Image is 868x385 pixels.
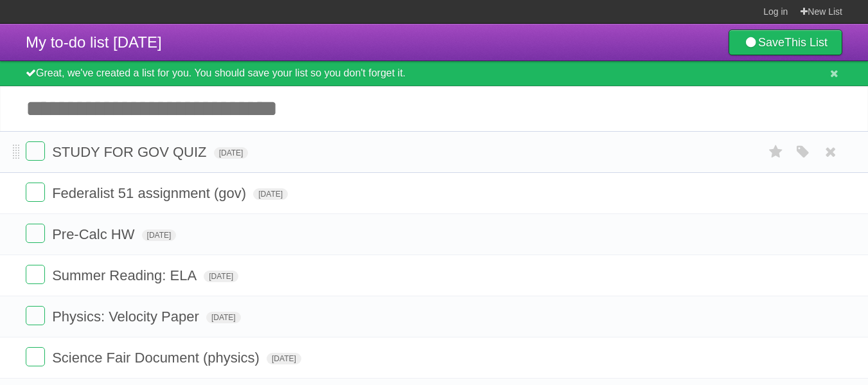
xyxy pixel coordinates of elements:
[26,265,45,284] label: Done
[26,347,45,366] label: Done
[26,224,45,243] label: Done
[26,306,45,325] label: Done
[52,267,200,283] span: Summer Reading: ELA
[729,30,842,55] a: SaveThis List
[784,36,828,49] b: This List
[52,350,263,366] span: Science Fair Document (physics)
[214,147,249,159] span: [DATE]
[204,271,238,282] span: [DATE]
[764,141,788,163] label: Star task
[52,226,137,242] span: Pre-Calc HW
[26,33,162,51] span: My to-do list [DATE]
[52,185,249,201] span: Federalist 51 assignment (gov)
[206,312,241,323] span: [DATE]
[253,188,288,200] span: [DATE]
[267,353,301,364] span: [DATE]
[142,229,177,241] span: [DATE]
[52,144,209,160] span: STUDY FOR GOV QUIZ
[52,309,202,325] span: Physics: Velocity Paper
[26,141,45,161] label: Done
[26,183,45,202] label: Done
